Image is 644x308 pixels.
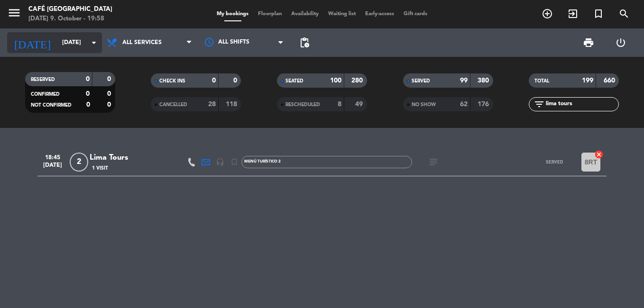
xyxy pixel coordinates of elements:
i: menu [7,6,21,20]
span: Waiting list [323,11,360,17]
strong: 28 [208,101,216,108]
i: arrow_drop_down [88,37,100,48]
span: SERVED [546,159,563,164]
div: LOG OUT [605,28,637,57]
span: CANCELLED [159,102,187,107]
span: TOTAL [534,79,549,83]
strong: 99 [460,77,468,84]
strong: 0 [233,77,239,84]
span: Floorplan [253,11,286,17]
button: SERVED [531,153,578,172]
strong: 0 [107,101,113,108]
div: Lima Tours [90,152,170,164]
span: NO SHOW [412,102,436,107]
i: [DATE] [7,32,57,53]
div: [DATE] 9. October - 19:58 [28,14,112,24]
strong: 176 [478,101,491,108]
span: SEATED [285,79,304,83]
strong: 62 [460,101,468,108]
i: cancel [594,150,604,159]
strong: 199 [582,77,593,84]
i: search [618,8,630,19]
i: headset_mic [216,158,224,166]
input: Filter by name... [545,99,618,109]
i: turned_in_not [230,158,239,166]
strong: 280 [351,77,365,84]
i: subject [428,156,439,168]
span: 1 Visit [92,164,108,172]
strong: 100 [330,77,341,84]
i: power_settings_new [615,37,626,48]
span: CHECK INS [159,79,185,83]
span: NOT CONFIRMED [31,103,72,108]
strong: 660 [604,77,617,84]
strong: 118 [226,101,239,108]
span: SERVED [412,79,430,83]
span: 18:45 [41,151,64,162]
strong: 0 [86,76,90,82]
span: [DATE] [41,162,64,173]
span: My bookings [212,11,253,17]
strong: 49 [355,101,365,108]
span: All services [122,39,162,46]
i: turned_in_not [593,8,604,19]
div: Café [GEOGRAPHIC_DATA] [28,5,112,14]
i: exit_to_app [567,8,579,19]
strong: 0 [212,77,216,84]
span: print [583,37,594,48]
span: Early-access [360,11,399,17]
span: RESCHEDULED [285,102,320,107]
i: add_circle_outline [542,8,553,19]
strong: 0 [107,91,113,97]
strong: 0 [107,76,113,82]
span: 2 [70,153,88,172]
strong: 0 [86,91,90,97]
span: CONFIRMED [31,92,60,97]
strong: 0 [86,101,90,108]
span: pending_actions [299,37,310,48]
button: menu [7,6,21,23]
span: Menú turístico 2 [244,160,281,163]
span: Gift cards [399,11,432,17]
strong: 8 [338,101,341,108]
span: Availability [286,11,323,17]
i: filter_list [534,99,545,110]
span: RESERVED [31,77,55,82]
strong: 380 [478,77,491,84]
